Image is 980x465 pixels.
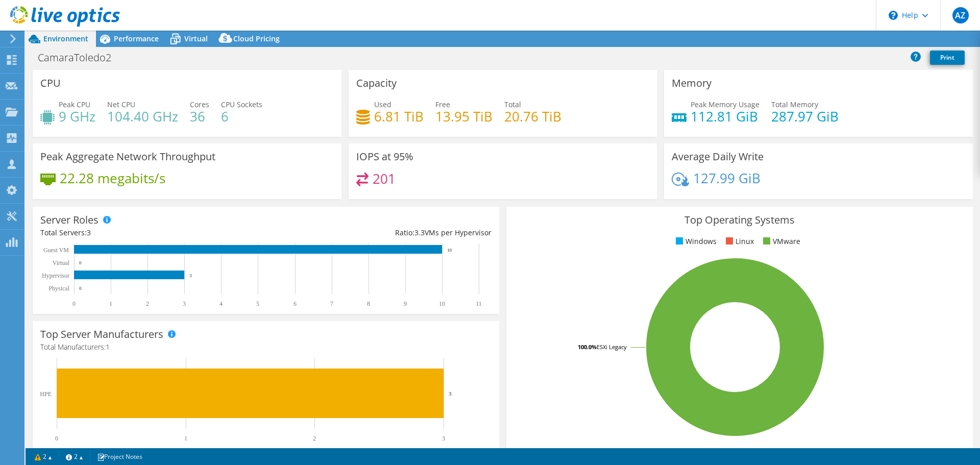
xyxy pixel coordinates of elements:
[107,100,135,109] span: Net CPU
[106,342,110,352] span: 1
[90,450,150,463] a: Project Notes
[356,78,397,89] h3: Capacity
[476,300,482,307] text: 11
[221,100,262,109] span: CPU Sockets
[233,34,280,43] span: Cloud Pricing
[771,111,839,122] h4: 287.97 GiB
[42,272,69,279] text: Hypervisor
[28,450,59,463] a: 2
[183,300,186,307] text: 3
[435,111,493,122] h4: 13.95 TiB
[435,100,450,109] span: Free
[514,214,965,226] h3: Top Operating Systems
[184,34,208,43] span: Virtual
[952,7,969,23] span: AZ
[189,273,192,278] text: 3
[184,435,187,442] text: 1
[60,173,165,184] h4: 22.28 megabits/s
[691,111,759,122] h4: 112.81 GiB
[114,34,159,43] span: Performance
[33,52,127,63] h1: CamaraToledo2
[373,173,396,184] h4: 201
[693,173,761,184] h4: 127.99 GiB
[930,51,965,65] a: Print
[771,100,818,109] span: Total Memory
[597,343,627,351] tspan: ESXi Legacy
[219,300,223,307] text: 4
[221,111,262,122] h4: 6
[87,228,91,237] span: 3
[40,390,52,398] text: HPE
[673,236,717,247] li: Windows
[43,34,88,43] span: Environment
[59,450,90,463] a: 2
[79,286,82,291] text: 0
[374,100,391,109] span: Used
[146,300,149,307] text: 2
[374,111,424,122] h4: 6.81 TiB
[761,236,800,247] li: VMware
[59,100,90,109] span: Peak CPU
[79,260,82,265] text: 0
[672,151,764,162] h3: Average Daily Write
[40,78,61,89] h3: CPU
[40,329,163,340] h3: Top Server Manufacturers
[504,111,561,122] h4: 20.76 TiB
[313,435,316,442] text: 2
[672,78,712,89] h3: Memory
[330,300,333,307] text: 7
[59,111,95,122] h4: 9 GHz
[40,341,492,353] h4: Total Manufacturers:
[691,100,759,109] span: Peak Memory Usage
[449,390,452,397] text: 3
[40,214,99,226] h3: Server Roles
[439,300,445,307] text: 10
[404,300,407,307] text: 9
[356,151,413,162] h3: IOPS at 95%
[414,228,425,237] span: 3.3
[723,236,754,247] li: Linux
[109,300,112,307] text: 1
[55,435,58,442] text: 0
[72,300,76,307] text: 0
[43,247,69,254] text: Guest VM
[447,248,452,253] text: 10
[578,343,597,351] tspan: 100.0%
[442,435,445,442] text: 3
[48,285,69,292] text: Physical
[40,227,266,238] div: Total Servers:
[293,300,297,307] text: 6
[190,100,209,109] span: Cores
[367,300,370,307] text: 8
[53,259,70,266] text: Virtual
[256,300,259,307] text: 5
[40,151,215,162] h3: Peak Aggregate Network Throughput
[504,100,521,109] span: Total
[266,227,492,238] div: Ratio: VMs per Hypervisor
[190,111,209,122] h4: 36
[107,111,178,122] h4: 104.40 GHz
[889,11,898,20] svg: \n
